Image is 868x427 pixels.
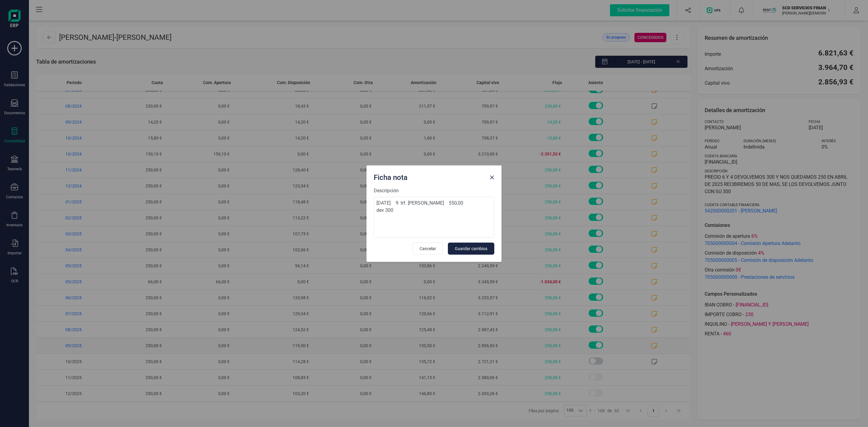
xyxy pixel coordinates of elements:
textarea: [DATE] 9 trf. [PERSON_NAME] 550,00 dev 300 [374,197,494,238]
button: Cancelar [413,243,443,255]
label: Descripción [374,187,494,194]
button: Guardar cambios [448,243,494,255]
button: Close [487,173,497,182]
span: Guardar cambios [455,246,487,252]
div: Ficha nota [371,170,487,182]
span: Cancelar [420,246,436,252]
